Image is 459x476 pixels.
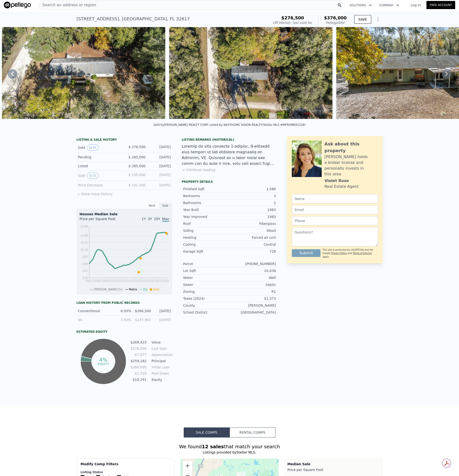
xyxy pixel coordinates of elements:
span: $ 285,000 [128,155,145,159]
div: Loan history from public records [77,301,172,305]
div: Loremip do sita consecte 1-adipisc, 9-elitsedd eius tempori ut lab etdolore magnaaliq en Adminim,... [182,144,277,166]
div: Roof [183,221,230,226]
input: Email [292,205,378,214]
strong: 12 sales [202,444,224,449]
tspan: 2003 [85,279,93,282]
input: Phone [292,216,378,225]
div: 1983 [230,214,276,219]
div: Pending [78,155,121,160]
div: Forced air unit [230,235,276,240]
tspan: $16 [83,276,88,280]
button: Solutions [346,1,376,10]
span: $ 135,000 [128,173,145,177]
div: [DATE] [154,309,171,313]
span: 3Y [148,217,152,221]
div: Heating [183,235,230,240]
div: This site is protected by reCAPTCHA and the Google and apply. [322,248,378,259]
div: 3.93% [114,317,131,322]
tspan: 2012 [116,279,123,282]
td: $276,500 [130,346,147,351]
div: Finished Sqft [183,187,230,191]
div: County [183,303,230,308]
img: Sale: 39448685 Parcel: 45539960 [169,27,332,119]
span: Max [162,217,169,222]
a: Terms of Service [353,252,372,255]
div: [PERSON_NAME] [230,303,276,308]
div: Rent [145,203,159,209]
div: Modify Comp Filters [81,462,171,470]
div: Property details [182,180,277,184]
td: Last Sale [151,346,172,351]
span: $376,000 [324,15,347,20]
div: VA [78,317,112,322]
div: Listing Remarks (Historical) [182,138,277,142]
div: 1983 [230,207,276,212]
div: Garage Sqft [183,249,230,254]
td: Appreciation [151,352,172,357]
tspan: 2018 [139,279,146,282]
button: Sale Comps [184,427,230,437]
tspan: $66 [83,262,88,266]
div: Septic [230,282,276,287]
button: SAVE [354,15,371,24]
div: Year Improved [183,214,230,219]
tspan: $166 [81,234,88,237]
div: 3 [230,194,276,198]
div: Central [230,242,276,247]
div: Price per Square Foot [288,466,380,473]
div: Off Market, last sold for [273,20,312,25]
tspan: $91 [83,255,88,258]
button: Show more history [77,190,113,196]
div: Wood [230,228,276,233]
button: Company [376,1,403,10]
tspan: equity [98,362,109,365]
div: [PERSON_NAME] holds a broker license and personally invests in this area [325,154,378,177]
button: View historical data [87,144,99,151]
a: Privacy Policy [331,252,347,255]
div: [DATE] [149,172,171,179]
div: Zoning [183,289,230,294]
span: $ 285,000 [128,164,145,168]
tspan: 2024 [161,279,169,282]
div: Listed by NEXTHOME VISION REALTY (Stellar MLS #MFROM691528) [210,123,305,127]
button: View historical data [87,172,99,179]
div: 1,586 [230,187,276,191]
div: [DATE] [149,183,171,188]
div: Median Sale [288,462,380,466]
div: Sale [159,203,172,209]
td: $269,423 [130,340,147,345]
span: [PERSON_NAME] Co. [94,288,123,291]
div: Sold [78,172,121,179]
button: Show Options [373,15,383,24]
td: $1,318 [130,371,147,376]
div: Year Built [183,207,230,212]
tspan: 2022 [154,279,161,282]
a: Log In [405,3,426,7]
div: Siding [183,228,230,233]
td: Equity [151,377,172,382]
div: 6.93% [114,309,131,313]
div: Parcel [183,261,230,266]
div: School District [183,310,230,315]
div: 20,038 [230,268,276,273]
div: Taxes (2024) [183,296,230,301]
tspan: 2008 [101,279,108,282]
td: Paid Down [151,371,172,376]
div: Listed [78,164,121,168]
tspan: 2010 [108,279,116,282]
div: [DATE] [149,155,171,160]
button: Continue reading [182,167,216,172]
div: Cooling [183,242,230,247]
div: Sold [78,144,121,151]
div: Sewer [183,282,230,287]
div: 2 [230,200,276,205]
td: Principal [151,358,172,364]
div: $137,902 [134,317,151,322]
td: $10,241 [130,377,147,382]
tspan: $198 [81,225,88,228]
div: Price per Square Foot [80,216,124,224]
div: Lot Sqft [183,268,230,273]
button: Rental Comps [230,427,276,437]
td: Value [151,340,172,345]
tspan: 4% [99,357,108,363]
